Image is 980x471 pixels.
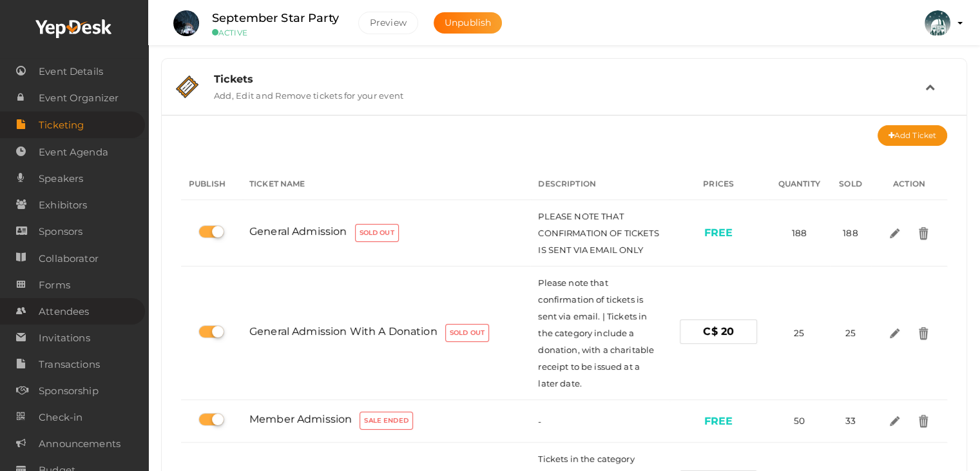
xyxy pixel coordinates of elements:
span: Ticketing [39,112,84,138]
th: Sold [830,168,871,200]
img: edit.svg [888,326,901,340]
button: Unpublish [434,12,502,34]
span: Check-in [39,405,82,430]
span: Collaborator [39,246,99,272]
button: Add Ticket [878,125,947,146]
img: 7MAUYWPU_small.jpeg [173,10,199,36]
span: Unpublish [445,17,491,28]
span: Exhibitors [39,192,87,218]
a: Tickets Add, Edit and Remove tickets for your event [168,91,960,103]
label: Add, Edit and Remove tickets for your event [214,85,403,101]
img: delete.svg [917,326,930,340]
label: Sale Ended [360,412,412,430]
span: 188 [843,228,858,238]
b: FREE [704,226,733,239]
span: Sponsorship [39,378,99,404]
span: 25 [845,328,856,338]
label: Sold Out [445,324,489,342]
img: ticket.svg [176,75,198,98]
span: 20 [721,325,734,337]
span: Event Organizer [39,85,119,111]
div: Tickets [214,73,925,85]
th: Ticket Name [242,168,530,200]
th: Quantity [768,168,830,200]
span: Event Agenda [39,139,108,165]
span: Please note that confirmation of tickets is sent via email. | Tickets in the category include a d... [538,277,654,388]
span: 50 [794,416,805,426]
img: delete.svg [917,226,930,240]
b: FREE [704,415,733,427]
small: ACTIVE [212,28,339,37]
img: KH323LD6_small.jpeg [925,10,950,36]
span: - [538,416,541,426]
span: Speakers [39,166,83,192]
img: edit.svg [888,226,901,240]
img: delete.svg [917,414,930,428]
span: Attendees [39,299,89,325]
th: Prices [669,168,768,200]
span: 188 [791,228,806,238]
span: Invitations [39,325,90,351]
span: 25 [794,328,804,338]
span: PLEASE NOTE THAT CONFIRMATION OF TICKETS IS SENT VIA EMAIL ONLY [538,211,658,255]
span: General Admission with a Donation [249,325,437,337]
th: Action [871,168,947,200]
label: September Star Party [212,9,339,28]
span: Transactions [39,352,100,377]
span: C$ [703,325,717,337]
span: 33 [845,416,856,426]
span: General Admission [249,225,347,237]
span: Sponsors [39,219,82,245]
span: Member Admission [249,413,352,425]
button: Preview [358,12,418,34]
span: Announcements [39,431,120,457]
span: Event Details [39,59,103,85]
span: Forms [39,272,70,298]
img: edit.svg [888,414,901,428]
th: Description [530,168,669,200]
th: Publish [181,168,242,200]
label: Sold Out [355,224,399,242]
